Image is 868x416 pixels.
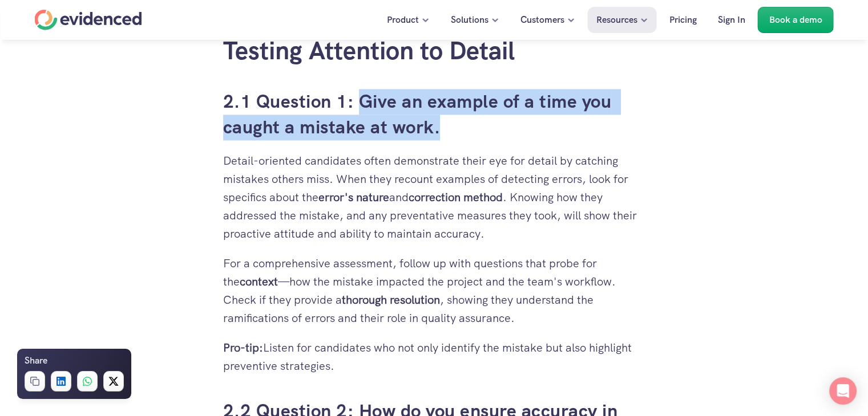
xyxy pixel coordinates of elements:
h3: 2.1 Question 1: Give an example of a time you caught a mistake at work. [223,89,645,140]
p: Detail-oriented candidates often demonstrate their eye for detail by catching mistakes others mis... [223,152,645,243]
strong: thorough resolution [342,292,440,307]
div: Open Intercom Messenger [829,377,857,405]
p: Pricing [669,13,697,27]
strong: Pro-tip: [223,340,263,355]
a: Sign In [709,7,754,33]
p: Product [387,13,419,27]
p: For a comprehensive assessment, follow up with questions that probe for the —how the mistake impa... [223,254,645,327]
p: Solutions [451,13,488,27]
a: Book a demo [758,7,834,33]
strong: context [240,274,278,289]
a: Home [35,10,142,30]
strong: correction method [409,190,503,205]
p: Book a demo [769,13,822,27]
p: Listen for candidates who not only identify the mistake but also highlight preventive strategies. [223,338,645,375]
strong: error's nature [318,190,389,205]
a: Pricing [661,7,705,33]
p: Sign In [718,13,745,27]
p: Resources [596,13,637,27]
p: Customers [520,13,564,27]
h6: Share [25,353,47,368]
